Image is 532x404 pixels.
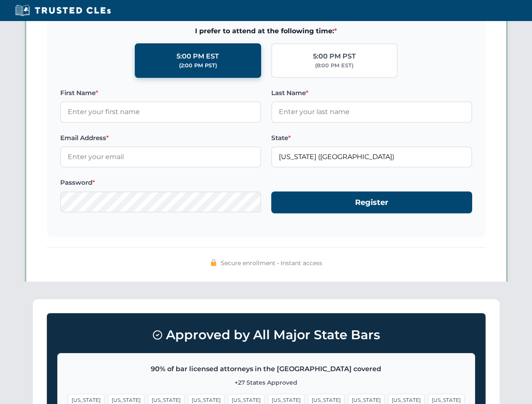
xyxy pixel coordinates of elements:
[179,61,217,70] div: (2:00 PM PST)
[60,133,261,143] label: Email Address
[68,364,465,375] p: 90% of bar licensed attorneys in the [GEOGRAPHIC_DATA] covered
[68,378,465,387] p: +27 States Approved
[271,88,472,98] label: Last Name
[271,191,472,214] button: Register
[57,324,475,346] h3: Approved by All Major State Bars
[13,4,113,17] img: Trusted CLEs
[60,26,472,37] span: I prefer to attend at the following time:
[60,101,261,122] input: Enter your first name
[271,133,472,143] label: State
[271,146,472,167] input: Georgia (GA)
[313,51,356,62] div: 5:00 PM PST
[271,101,472,122] input: Enter your last name
[315,61,353,70] div: (8:00 PM EST)
[60,88,261,98] label: First Name
[176,51,219,62] div: 5:00 PM EST
[60,178,261,188] label: Password
[60,146,261,167] input: Enter your email
[210,259,217,266] img: 🔒
[221,258,322,268] span: Secure enrollment • Instant access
